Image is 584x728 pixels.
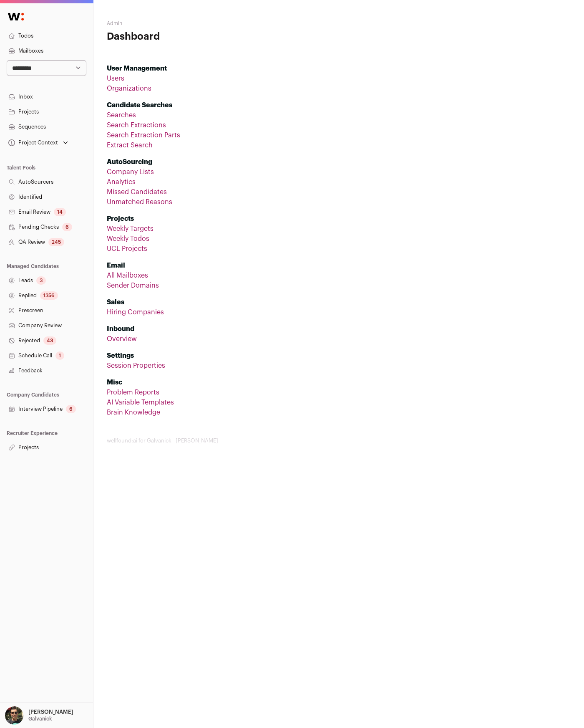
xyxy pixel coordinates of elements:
h1: Dashboard [107,30,262,43]
div: Project Context [7,139,58,146]
img: Wellfound [3,8,28,25]
a: UCL Projects [107,245,147,252]
strong: Inbound [107,326,134,332]
div: 6 [62,223,72,231]
a: Brain Knowledge [107,409,160,416]
strong: Projects [107,215,134,222]
div: 14 [54,208,66,216]
a: Organizations [107,85,151,92]
a: Session Properties [107,362,165,369]
img: 8429747-medium_jpg [5,706,23,725]
a: Weekly Targets [107,225,154,232]
div: 1356 [40,291,58,300]
h2: Admin [107,20,262,27]
div: 245 [48,238,64,246]
a: Search Extractions [107,122,166,129]
div: 6 [66,405,76,413]
div: 43 [43,336,56,345]
a: Hiring Companies [107,309,164,316]
a: Sender Domains [107,282,159,289]
a: Extract Search [107,142,153,149]
a: Unmatched Reasons [107,199,172,205]
strong: User Management [107,65,167,72]
button: Open dropdown [7,137,70,149]
a: AI Variable Templates [107,399,174,406]
p: Galvanick [28,715,52,722]
a: Analytics [107,179,136,185]
a: Weekly Todos [107,235,149,242]
a: Users [107,75,124,82]
strong: AutoSourcing [107,159,152,165]
a: Company Lists [107,169,154,175]
a: Overview [107,336,137,342]
a: Search Extraction Parts [107,132,180,139]
strong: Email [107,262,125,269]
strong: Settings [107,352,134,359]
a: All Mailboxes [107,272,148,279]
p: [PERSON_NAME] [28,709,73,715]
strong: Sales [107,299,124,306]
div: 3 [36,276,46,285]
button: Open dropdown [3,706,75,725]
a: Searches [107,112,136,119]
strong: Misc [107,379,122,386]
strong: Candidate Searches [107,102,172,109]
a: Missed Candidates [107,189,167,195]
div: 1 [55,351,64,360]
footer: wellfound:ai for Galvanick - [PERSON_NAME] [107,437,571,444]
a: Problem Reports [107,389,159,396]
